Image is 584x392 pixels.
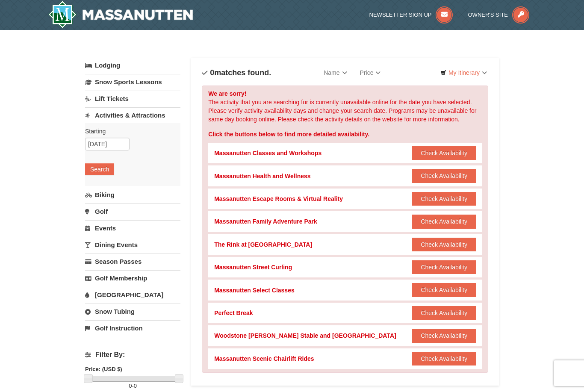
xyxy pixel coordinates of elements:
[214,286,295,295] div: Massanutten Select Classes
[85,58,180,73] a: Lodging
[85,127,174,136] label: Starting
[412,260,476,274] button: Check Availability
[214,195,343,203] div: Massanutten Escape Rooms & Virtual Reality
[214,331,396,340] div: Woodstone [PERSON_NAME] Stable and [GEOGRAPHIC_DATA]
[85,304,180,319] a: Snow Tubing
[214,217,317,226] div: Massanutten Family Adventure Park
[210,68,214,77] span: 0
[214,354,314,363] div: Massanutten Scenic Chairlift Rides
[412,169,476,183] button: Check Availability
[412,238,476,251] button: Check Availability
[48,1,193,28] a: Massanutten Resort
[208,90,246,97] strong: We are sorry!
[85,366,122,372] strong: Price: (USD $)
[412,215,476,228] button: Check Availability
[412,146,476,160] button: Check Availability
[85,320,180,336] a: Golf Instruction
[129,383,132,389] span: 0
[214,309,253,317] div: Perfect Break
[354,64,387,81] a: Price
[412,192,476,206] button: Check Availability
[208,130,482,139] div: Click the buttons below to find more detailed availability.
[412,352,476,365] button: Check Availability
[85,220,180,236] a: Events
[214,263,292,271] div: Massanutten Street Curling
[85,187,180,203] a: Biking
[317,64,353,81] a: Name
[48,1,193,28] img: Massanutten Resort Logo
[202,68,271,77] h4: matches found.
[369,12,432,18] span: Newsletter Sign Up
[468,12,530,18] a: Owner's Site
[85,91,180,106] a: Lift Tickets
[134,383,137,389] span: 0
[214,240,312,249] div: The Rink at [GEOGRAPHIC_DATA]
[85,163,114,175] button: Search
[412,329,476,342] button: Check Availability
[85,382,180,390] label: -
[412,306,476,320] button: Check Availability
[435,66,493,79] a: My Itinerary
[85,74,180,90] a: Snow Sports Lessons
[85,287,180,303] a: [GEOGRAPHIC_DATA]
[85,237,180,253] a: Dining Events
[85,253,180,269] a: Season Passes
[412,283,476,297] button: Check Availability
[214,149,321,157] div: Massanutten Classes and Workshops
[85,351,180,359] h4: Filter By:
[369,12,453,18] a: Newsletter Sign Up
[85,203,180,219] a: Golf
[202,85,488,373] div: The activity that you are searching for is currently unavailable online for the date you have sel...
[468,12,508,18] span: Owner's Site
[85,270,180,286] a: Golf Membership
[214,172,310,180] div: Massanutten Health and Wellness
[85,107,180,123] a: Activities & Attractions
